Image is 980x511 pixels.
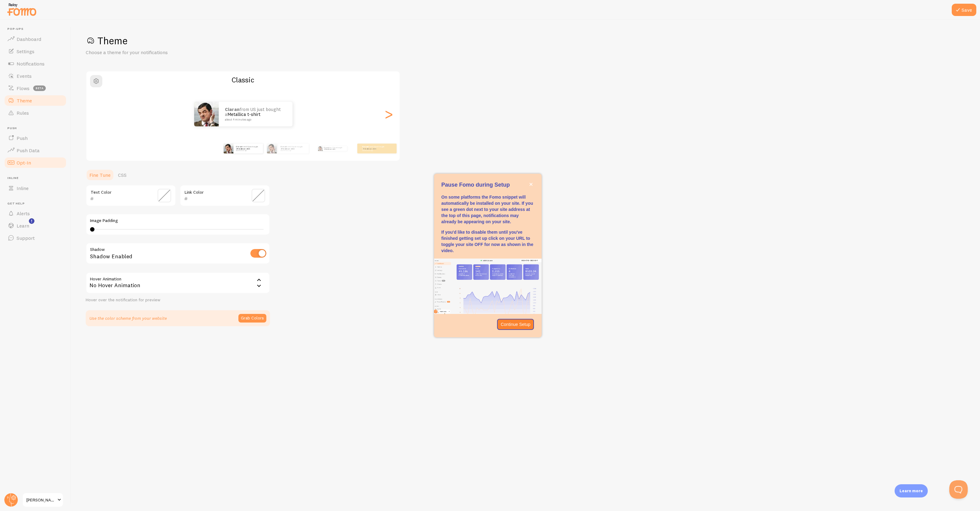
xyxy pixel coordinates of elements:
span: Alerts [17,210,30,216]
span: Theme [17,97,32,104]
img: Fomo [224,144,233,153]
img: Fomo [318,146,323,151]
span: Push [7,126,67,130]
small: about 4 minutes ago [280,150,306,151]
iframe: Help Scout Beacon - Open [949,480,968,499]
span: Opt-In [17,160,31,166]
span: Rules [17,110,29,116]
span: Push [17,135,28,141]
strong: Ciaran [362,145,368,148]
a: Opt-In [4,156,67,169]
a: Learn [4,220,67,232]
p: from US just bought a [324,146,344,151]
a: Metallica t-shirt [281,147,295,150]
a: Inline [4,182,67,194]
svg: <p>Watch New Feature Tutorials!</p> [29,218,34,224]
a: Settings [4,45,67,57]
p: On some platforms the Fomo snippet will automatically be installed on your site. If you see a gre... [441,194,534,225]
p: Choose a theme for your notifications [86,49,233,56]
small: about 4 minutes ago [362,150,386,151]
a: Metallica t-shirt [363,147,376,150]
span: Inline [7,176,67,180]
a: Alerts [4,207,67,220]
p: Pause Fomo during Setup [441,181,534,189]
button: close, [528,181,534,188]
a: Dashboard [4,33,67,45]
strong: Ciaran [280,145,286,148]
p: from US just bought a [280,146,306,151]
span: Learn [17,223,29,229]
a: Push Data [4,144,67,156]
img: Fomo [194,102,219,126]
p: from US just bought a [236,146,261,151]
a: Metallica t-shirt [237,147,250,150]
a: Events [4,70,67,82]
span: Notifications [17,61,45,67]
strong: Ciaran [236,145,242,148]
p: Use the color scheme from your website [89,315,167,321]
a: CSS [114,169,130,181]
div: Shadow Enabled [86,243,270,265]
img: Fomo [267,144,277,153]
span: Flows [17,85,29,91]
span: Push Data [17,147,40,153]
span: Inline [17,185,29,191]
span: Events [17,73,32,79]
p: Continue Setup [501,321,531,327]
a: Support [4,232,67,244]
span: Settings [17,48,34,54]
p: from US just bought a [362,146,387,151]
span: [PERSON_NAME] & [PERSON_NAME] [26,496,56,504]
img: fomo-relay-logo-orange.svg [6,2,37,17]
span: Get Help [7,202,67,206]
div: Pause Fomo during Setup [434,174,542,337]
a: Rules [4,107,67,119]
span: beta [33,85,46,91]
a: [PERSON_NAME] & [PERSON_NAME] [22,493,64,507]
a: Theme [4,94,67,107]
a: Metallica t-shirt [227,111,261,117]
button: Continue Setup [497,319,534,330]
a: Fine Tune [86,169,114,181]
small: about 4 minutes ago [236,150,260,151]
strong: Ciaran [225,106,240,112]
strong: Ciaran [324,147,329,149]
span: Support [17,235,35,241]
button: Grab Colors [238,314,266,323]
p: Learn more [900,488,923,494]
div: Learn more [895,484,928,497]
a: Notifications [4,57,67,70]
span: Dashboard [17,36,41,42]
label: Image Padding [90,218,266,224]
a: Flows beta [4,82,67,94]
a: Metallica t-shirt [324,148,335,150]
div: Hover over the notification for preview [86,297,270,303]
a: Push [4,132,67,144]
p: If you'd like to disable them until you've finished getting set up click on your URL to toggle yo... [441,229,534,254]
span: Pop-ups [7,27,67,31]
p: from US just bought a [225,107,286,121]
div: No Hover Animation [86,272,270,294]
h1: Theme [86,34,965,47]
h2: Classic [86,75,400,85]
small: about 4 minutes ago [225,118,284,121]
div: Next slide [385,92,392,136]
